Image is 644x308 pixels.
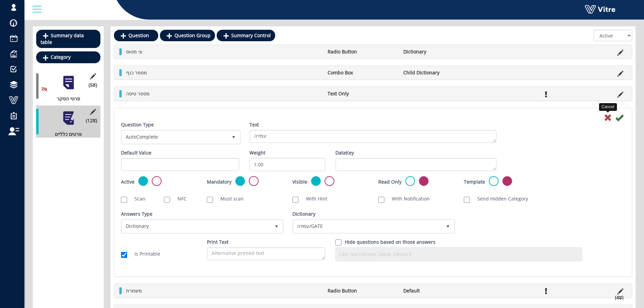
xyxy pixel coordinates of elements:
label: Send Hidden Category [471,195,528,202]
li: Child Dictionary [400,69,476,76]
span: (5 ) [89,82,97,89]
label: Hide questions based on those answers [345,239,435,245]
label: Dictionary [292,211,315,217]
label: Text [249,121,259,128]
label: Scan [128,195,145,202]
label: With Hint [299,195,327,202]
span: מספר כנף [126,69,147,76]
a: Summary data table [36,30,100,48]
span: צי מטוס [126,48,142,55]
input: With Notification [378,197,384,203]
label: Question Type [121,121,154,128]
li: Radio Button [324,48,400,55]
a: Category [36,51,100,63]
label: Answers Type [121,211,152,217]
span: Dictionary [122,220,270,232]
span: מספר טיסה [126,90,150,97]
label: Default Value [121,149,151,156]
textarea: עמדה [249,130,497,143]
label: Template [464,179,485,185]
div: Cancel [599,103,617,111]
li: Text Only [324,90,400,97]
span: select [228,131,240,143]
label: DataKey [335,149,354,156]
span: AutoComplete [122,131,228,143]
label: Mandatory [207,179,232,185]
input: Scan [121,197,127,203]
input: Like: Not relevant, David, Device 9 [337,249,580,259]
a: Question [114,30,158,41]
li: Combo Box [324,69,400,76]
input: With Hint [292,197,299,203]
label: NFC [171,195,187,202]
input: NFC [164,197,170,203]
div: פרטים כלליים [36,131,95,138]
div: פרטי הסקר [36,95,95,102]
input: Is Printable [121,252,127,258]
label: Weight [249,149,265,156]
label: Visible [292,179,307,185]
label: Active [121,179,135,185]
span: (12 ) [86,117,97,124]
input: Send Hidden Category [464,197,470,203]
input: Hide question based on answer [335,239,341,245]
li: Default [400,287,476,294]
label: Is Printable [128,251,160,257]
a: Question Group [160,30,215,41]
span: משמרת [126,287,142,294]
a: Summary Control [217,30,275,41]
label: Print Text [207,239,229,245]
span: עמדה/GATE [293,220,442,232]
input: Must scan [207,197,213,203]
label: Must scan [214,195,244,202]
label: Read Only [378,179,402,185]
li: Dictionary [400,48,476,55]
li: Radio Button [324,287,400,294]
span: select [270,220,283,232]
span: select [442,220,454,232]
li: (4 ) [612,294,627,301]
label: With Notification [385,195,430,202]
